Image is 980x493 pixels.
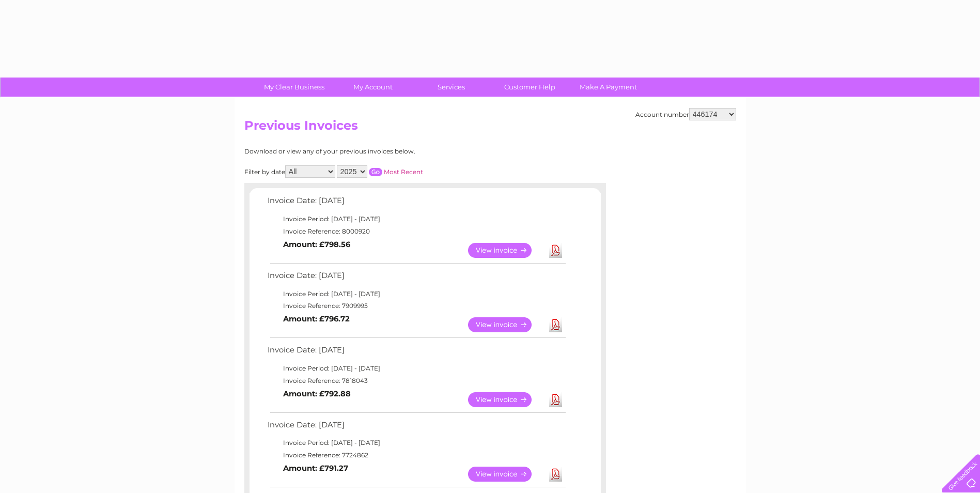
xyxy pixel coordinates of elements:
[265,269,567,288] td: Invoice Date: [DATE]
[384,168,423,176] a: Most Recent
[283,464,348,473] b: Amount: £791.27
[265,437,567,449] td: Invoice Period: [DATE] - [DATE]
[549,467,562,482] a: Download
[409,78,494,97] a: Services
[265,362,567,375] td: Invoice Period: [DATE] - [DATE]
[265,375,567,387] td: Invoice Reference: 7818043
[635,108,736,120] div: Account number
[487,78,572,97] a: Customer Help
[566,78,651,97] a: Make A Payment
[265,194,567,213] td: Invoice Date: [DATE]
[549,392,562,407] a: Download
[265,300,567,312] td: Invoice Reference: 7909995
[283,240,350,249] b: Amount: £798.56
[252,78,337,97] a: My Clear Business
[265,288,567,300] td: Invoice Period: [DATE] - [DATE]
[265,343,567,362] td: Invoice Date: [DATE]
[468,392,544,407] a: View
[468,467,544,482] a: View
[244,148,516,155] div: Download or view any of your previous invoices below.
[468,243,544,258] a: View
[549,243,562,258] a: Download
[265,449,567,461] td: Invoice Reference: 7724862
[265,418,567,437] td: Invoice Date: [DATE]
[244,165,516,178] div: Filter by date
[468,317,544,332] a: View
[330,78,415,97] a: My Account
[283,389,351,398] b: Amount: £792.88
[265,213,567,225] td: Invoice Period: [DATE] - [DATE]
[265,225,567,238] td: Invoice Reference: 8000920
[283,314,350,323] b: Amount: £796.72
[549,317,562,332] a: Download
[244,118,736,138] h2: Previous Invoices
